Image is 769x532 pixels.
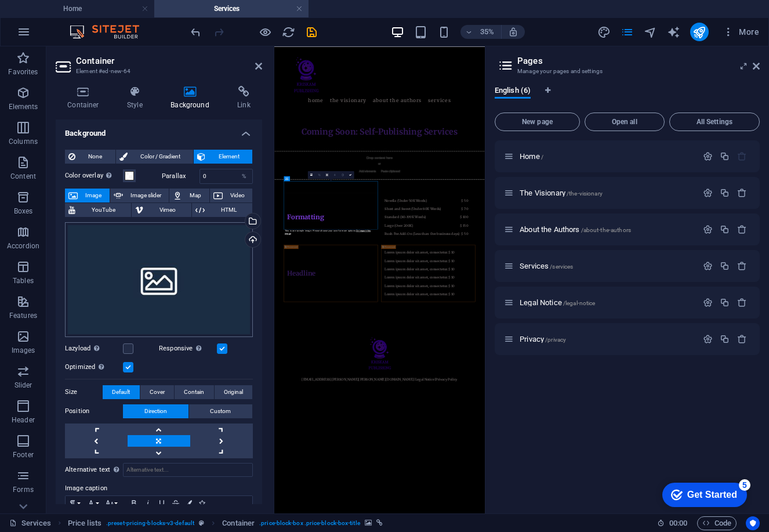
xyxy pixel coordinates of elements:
[563,300,596,306] span: /legal-notice
[115,86,159,110] h4: Style
[112,385,130,399] span: Default
[597,25,611,39] button: design
[460,25,502,39] button: 35%
[669,516,687,530] span: 00 00
[9,6,94,30] div: Get Started 5 items remaining, 0% complete
[103,385,140,399] button: Default
[236,169,252,183] div: %
[189,404,253,418] button: Custom
[155,496,169,510] button: Underline (⌘U)
[720,151,730,161] div: Duplicate
[692,26,706,39] i: Publish
[226,189,249,202] span: Video
[305,26,318,39] i: Save (Ctrl+S)
[723,26,759,38] span: More
[194,150,252,164] button: Element
[9,516,51,530] a: Click to cancel selection. Double-click to open Pages
[581,227,632,233] span: /about-the-authors
[284,229,378,235] div: This is an example image. Please choose your own for more options.
[222,516,255,530] span: Click to select. Double-click to edit
[199,520,204,526] i: This element is a customizable preset
[131,150,190,164] span: Color / Gradient
[66,496,84,510] button: Paragraph Format
[308,171,315,179] a: Select files from the file manager, stock photos, or upload file(s)
[86,2,97,14] div: 5
[365,520,372,526] i: This element contains a background
[65,360,123,374] label: Optimized
[79,203,128,217] span: YouTube
[702,516,731,530] span: Code
[159,86,226,110] h4: Background
[703,188,713,198] div: Settings
[84,496,103,510] button: Font Family
[516,189,697,197] div: The Visionary/the-visionary
[13,276,34,285] p: Tables
[520,298,595,307] span: Click to open page
[550,263,573,270] span: /services
[116,150,194,164] button: Color / Gradient
[737,188,747,198] div: Remove
[76,56,262,66] h2: Container
[720,225,730,234] div: Duplicate
[667,25,681,39] button: text_generator
[67,25,154,39] img: Editor Logo
[65,342,123,356] label: Lazyload
[621,26,634,39] i: Pages (Ctrl+Alt+S)
[657,516,688,530] h6: Session time
[68,516,383,530] nav: breadcrumb
[76,66,239,77] h3: Element #ed-new-64
[210,189,253,202] button: Video
[346,171,354,179] a: Confirm ( ⌘ ⏎ )
[68,516,101,530] span: Click to select. Double-click to edit
[567,190,603,197] span: /the-visionary
[188,25,202,39] button: undo
[195,496,208,510] button: Icons
[495,113,580,131] button: New page
[14,207,33,216] p: Boxes
[159,342,217,356] label: Responsive
[500,118,575,125] span: New page
[150,385,165,399] span: Cover
[703,225,713,234] div: Settings
[677,519,679,527] span: :
[304,25,318,39] button: save
[123,463,253,477] input: Alternative text...
[126,189,166,202] span: Image slider
[56,86,115,110] h4: Container
[14,381,32,390] p: Slider
[8,67,38,77] p: Favorites
[703,334,713,344] div: Settings
[516,226,697,233] div: About the Authors/about-the-authors
[516,262,697,270] div: Services/services
[140,385,175,399] button: Cover
[746,516,760,530] button: Usercentrics
[9,137,38,146] p: Columns
[56,120,262,140] h4: Background
[718,23,764,41] button: More
[65,189,110,202] button: Image
[65,203,131,217] button: YouTube
[703,151,713,161] div: Settings
[259,516,360,530] span: . price-block-box .price-block-box-title
[520,335,566,343] span: Click to open page
[81,189,106,202] span: Image
[376,520,383,526] i: This element is linked
[186,189,206,202] span: Map
[285,229,371,234] a: Or import this image
[545,336,566,343] span: /privacy
[331,171,338,179] a: Blur
[79,150,112,164] span: None
[65,463,123,477] label: Alternative text
[697,516,737,530] button: Code
[737,225,747,234] div: Remove
[183,496,195,510] button: Colors
[669,113,760,131] button: All Settings
[541,154,543,160] span: /
[238,348,295,364] span: Add elements
[12,415,35,425] p: Header
[65,404,123,418] label: Position
[65,385,103,399] label: Size
[520,225,631,234] span: Click to open page
[224,385,243,399] span: Original
[184,385,204,399] span: Contain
